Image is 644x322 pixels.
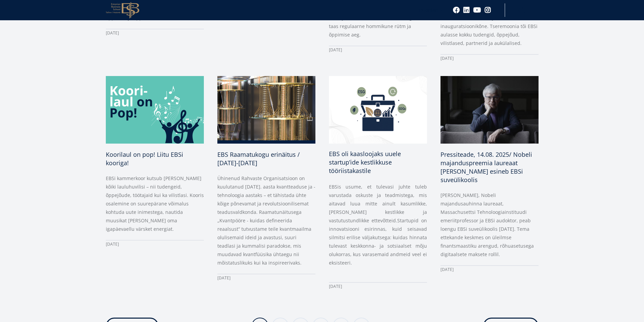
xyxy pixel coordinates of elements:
[440,76,539,144] img: a
[329,150,401,175] span: EBS oli kaasloojaks uuele startup’ide kestlikkuse tööriistakastile
[106,29,204,37] div: [DATE]
[329,182,427,275] p: Startupid on innovatsiooni esirinnas, kuid seisavad silmitsi erilise väljakutsega: kuidas hinnata...
[106,174,204,233] p: EBSi kammerkoor kutsub [PERSON_NAME] kõiki lauluhuvilisi – nii tudengeid, õppejõude, töötajaid ku...
[329,46,427,54] div: [DATE]
[326,74,429,145] img: Startup toolkit image
[217,150,300,167] span: EBS Raamatukogu erinäitus / [DATE]-[DATE]
[217,76,315,144] img: a
[106,76,204,144] img: a
[106,150,183,167] span: Koorilaul on pop! Liitu EBSi kooriga!
[329,183,427,224] b: EBSis usume, et tulevasi juhte tuleb varustada oskuste ja teadmistega, mis aitavad luua mitte ain...
[440,150,532,184] span: Pressiteade, 14.08. 2025/ Nobeli majanduspreemia laureaat [PERSON_NAME] esineb EBSi suveülikoolis
[440,54,539,63] div: [DATE]
[217,274,315,282] div: [DATE]
[440,191,539,258] p: [PERSON_NAME], Nobeli majandusauhinna laureaat, Massachusettsi Tehnoloogiainstituudi emeriitprofe...
[453,7,460,14] a: Facebook
[440,265,539,274] div: [DATE]
[473,7,481,14] a: Youtube
[106,240,204,248] div: [DATE]
[463,7,470,14] a: Linkedin
[484,7,491,14] a: Instagram
[329,282,427,291] div: [DATE]
[217,174,315,267] p: Ühinenud Rahvaste Organisatsioon on kuulutanud [DATE]. aasta kvantteaduse ja -tehnoloogia aastaks...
